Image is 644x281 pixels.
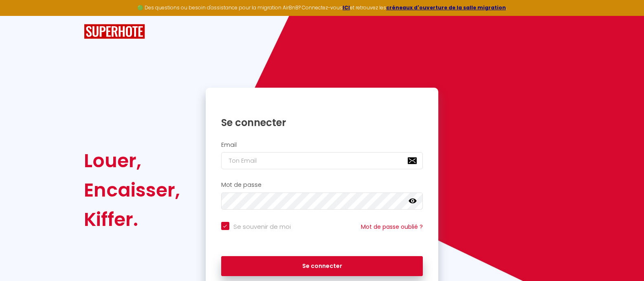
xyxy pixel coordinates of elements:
h2: Email [221,142,423,148]
button: Se connecter [221,256,423,277]
div: Louer, [84,146,180,175]
input: Ton Email [221,152,423,169]
h1: Se connecter [221,116,423,129]
div: Encaisser, [84,175,180,205]
div: Kiffer. [84,205,180,234]
h2: Mot de passe [221,181,423,188]
a: Mot de passe oublié ? [361,223,423,231]
a: ICI [343,4,350,11]
a: créneaux d'ouverture de la salle migration [386,4,506,11]
img: SuperHote logo [84,24,145,39]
